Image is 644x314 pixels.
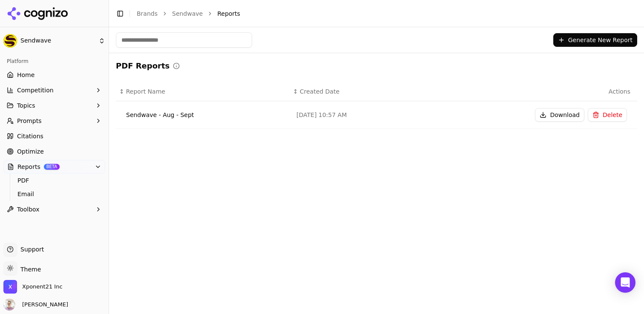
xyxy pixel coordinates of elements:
[116,60,170,72] h2: PDF Reports
[3,280,63,294] button: Open organization switcher
[17,205,40,214] span: Toolbox
[17,147,44,156] span: Optimize
[126,87,165,96] span: Report Name
[14,188,95,200] a: Email
[17,132,43,140] span: Citations
[290,82,463,101] th: Created Date
[17,101,35,110] span: Topics
[535,108,584,122] button: Download
[3,160,105,174] button: ReportsBETA
[3,203,105,216] button: Toolbox
[17,117,42,125] span: Prompts
[17,245,44,254] span: Support
[3,68,105,82] a: Home
[17,266,41,273] span: Theme
[588,108,627,122] button: Delete
[217,9,240,18] span: Reports
[3,299,15,311] img: Kiryako Sharikas
[300,87,339,96] span: Created Date
[17,71,34,79] span: Home
[172,9,203,18] a: Sendwave
[17,163,40,171] span: Reports
[17,176,92,185] span: PDF
[3,54,105,68] div: Platform
[137,10,158,17] a: Brands
[3,299,68,311] button: Open user button
[3,34,17,48] img: Sendwave
[116,82,637,129] div: Data table
[14,174,95,186] a: PDF
[126,111,283,119] div: Sendwave - Aug - Sept
[22,283,63,291] span: Xponent21 Inc
[3,99,105,112] button: Topics
[116,82,290,101] th: Report Name
[20,37,95,45] span: Sendwave
[463,82,637,101] th: Actions
[553,33,637,47] button: Generate New Report
[3,129,105,143] a: Citations
[296,111,457,119] div: [DATE] 10:57 AM
[137,9,620,18] nav: breadcrumb
[17,190,92,198] span: Email
[44,164,60,170] span: BETA
[615,272,635,293] div: Open Intercom Messenger
[293,87,460,96] div: ↕Created Date
[3,83,105,97] button: Competition
[3,114,105,128] button: Prompts
[17,86,54,94] span: Competition
[3,280,17,294] img: Xponent21 Inc
[467,87,630,96] span: Actions
[119,87,286,96] div: ↕Report Name
[3,145,105,158] a: Optimize
[19,301,68,308] span: [PERSON_NAME]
